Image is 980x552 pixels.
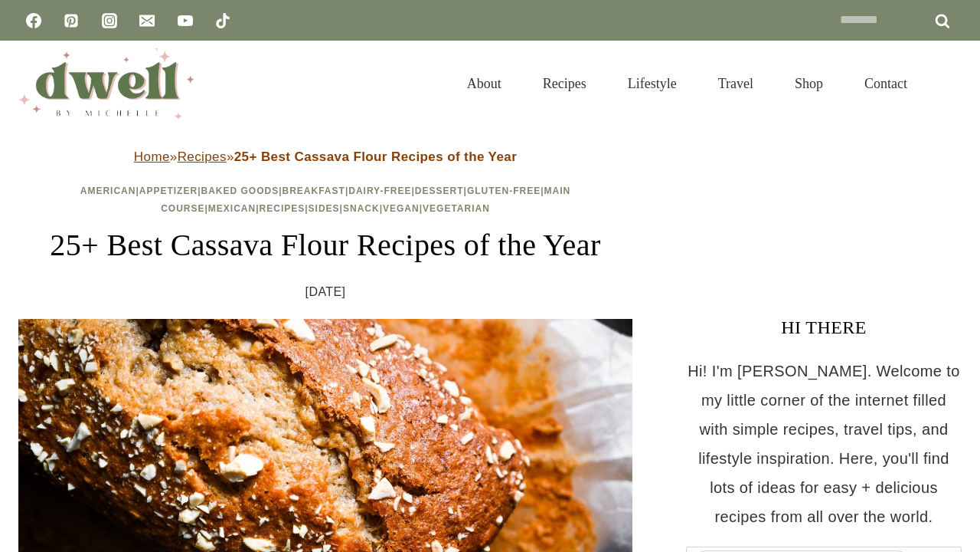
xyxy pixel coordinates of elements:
[132,5,162,36] a: Email
[844,57,928,110] a: Contact
[94,5,125,36] a: Instagram
[260,203,305,214] a: Recipes
[522,57,607,110] a: Recipes
[201,186,279,196] a: Baked Goods
[383,203,420,214] a: Vegan
[134,149,170,164] a: Home
[697,57,774,110] a: Travel
[348,186,411,196] a: Dairy-Free
[774,57,844,110] a: Shop
[134,149,517,164] span: » »
[467,186,541,196] a: Gluten-Free
[305,281,346,304] time: [DATE]
[234,149,517,164] strong: 25+ Best Cassava Flour Recipes of the Year
[936,71,962,97] button: View Search Form
[343,203,380,214] a: Snack
[309,203,340,214] a: Sides
[207,5,238,36] a: TikTok
[446,57,928,110] nav: Primary Navigation
[170,5,201,36] a: YouTube
[18,5,49,36] a: Facebook
[18,222,632,268] h1: 25+ Best Cassava Flour Recipes of the Year
[686,314,962,341] h3: HI THERE
[607,57,697,110] a: Lifestyle
[415,186,464,196] a: Dessert
[18,48,194,119] img: DWELL by michelle
[283,186,345,196] a: Breakfast
[56,5,87,36] a: Pinterest
[686,356,962,531] p: Hi! I'm [PERSON_NAME]. Welcome to my little corner of the internet filled with simple recipes, tr...
[80,186,571,214] span: | | | | | | | | | | | | |
[80,186,136,196] a: American
[178,149,227,164] a: Recipes
[208,203,256,214] a: Mexican
[423,203,490,214] a: Vegetarian
[446,57,522,110] a: About
[139,186,198,196] a: Appetizer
